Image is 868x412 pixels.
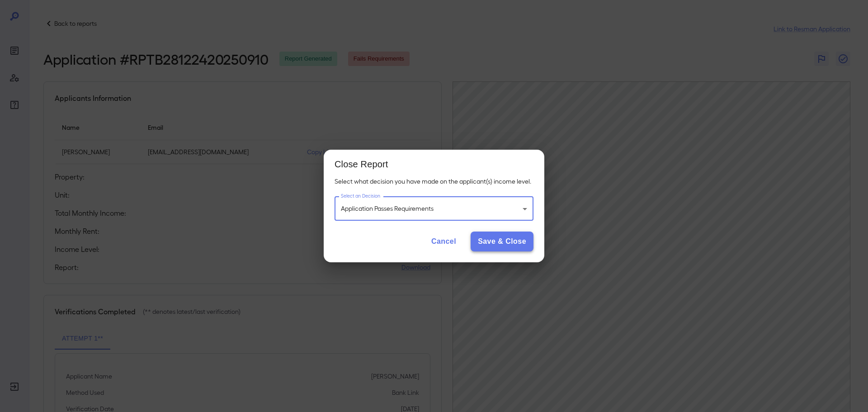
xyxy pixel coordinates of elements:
[424,232,463,251] button: Cancel
[335,177,533,186] p: Select what decision you have made on the applicant(s) income level.
[324,150,544,177] h2: Close Report
[335,197,533,221] div: Application Passes Requirements
[471,232,533,251] button: Save & Close
[341,193,380,199] label: Select an Decision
